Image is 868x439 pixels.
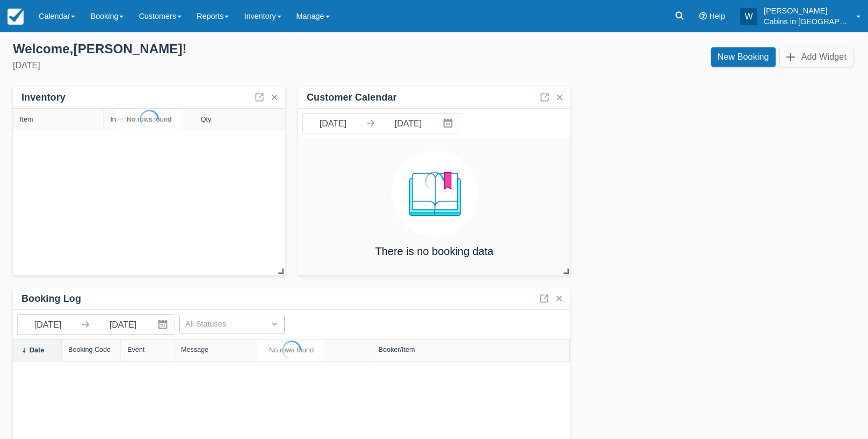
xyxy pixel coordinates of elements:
[740,8,757,25] div: W
[709,12,725,20] span: Help
[21,293,81,305] div: Booking Log
[13,59,425,72] div: [DATE]
[93,315,153,334] input: End Date
[269,318,280,329] span: Dropdown icon
[18,315,78,334] input: Start Date
[764,5,850,16] p: [PERSON_NAME]
[13,41,425,57] div: Welcome , [PERSON_NAME] !
[21,91,66,104] div: Inventory
[8,9,24,25] img: checkfront-main-nav-mini-logo.png
[711,47,776,67] a: New Booking
[764,16,850,27] p: Cabins in [GEOGRAPHIC_DATA]
[780,47,853,67] button: Add Widget
[153,315,175,334] button: Interact with the calendar and add the check-in date for your trip.
[699,12,707,20] i: Help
